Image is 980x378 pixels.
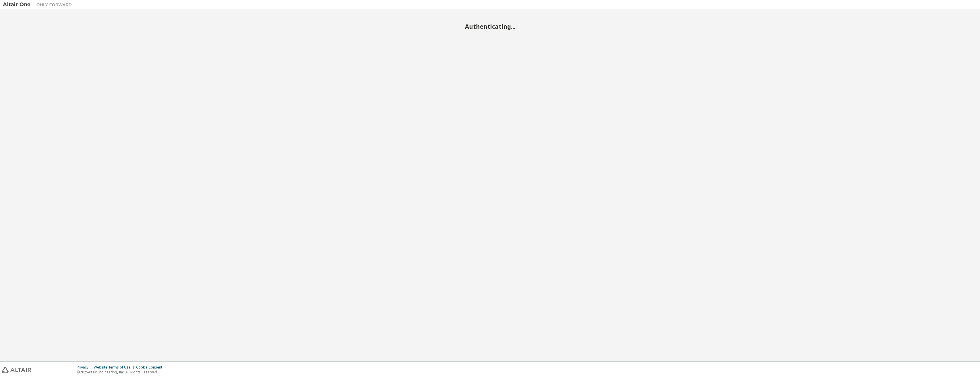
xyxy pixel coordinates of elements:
[94,365,136,370] div: Website Terms of Use
[2,367,31,373] img: altair_logo.svg
[3,2,75,7] img: Altair One
[77,370,166,375] p: © 2025 Altair Engineering, Inc. All Rights Reserved.
[136,365,166,370] div: Cookie Consent
[77,365,94,370] div: Privacy
[3,23,977,30] h2: Authenticating...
